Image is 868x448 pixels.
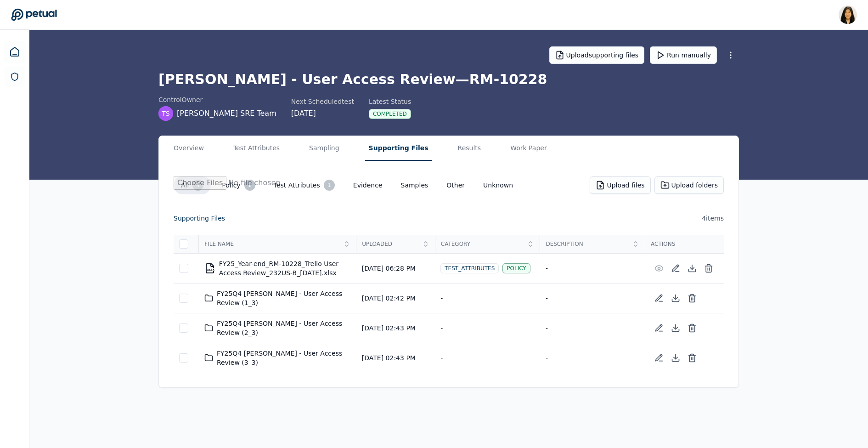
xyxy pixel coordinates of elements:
[369,97,411,106] div: Latest Status
[702,213,724,224] div: 4 items
[365,136,432,161] button: Supporting Files
[502,263,530,273] div: policy
[439,177,472,193] button: Other
[291,108,354,119] div: [DATE]
[654,176,724,194] button: Upload folders
[839,6,857,24] img: Renee Park
[204,289,351,307] div: FY25Q4 [PERSON_NAME] - User Access Review (1_3)
[356,313,435,343] td: [DATE] 02:43 PM
[651,290,667,306] button: Edint Directory
[651,240,718,248] span: Actions
[356,254,435,284] td: [DATE] 06:28 PM
[651,350,667,366] button: Edint Directory
[174,176,211,194] button: All4
[651,260,667,277] button: Preview File (hover for quick preview, click for full view)
[170,136,208,161] button: Overview
[546,264,640,273] div: -
[177,108,276,119] span: [PERSON_NAME] SRE Team
[204,259,351,278] div: FY25_Year-end_RM-10228_Trello User Access Review_232US-B_[DATE].xlsx
[667,260,684,277] button: Add/Edit Description
[440,353,535,363] div: -
[11,8,57,21] a: Go to Dashboard
[440,263,499,273] div: test_attributes
[546,294,640,303] div: -
[441,240,524,248] span: Category
[546,240,629,248] span: Description
[204,319,351,337] div: FY25Q4 [PERSON_NAME] - User Access Review (2_3)
[158,71,739,88] h1: [PERSON_NAME] - User Access Review — RM-10228
[324,180,335,191] div: 1
[5,67,25,87] a: SOC 1 Reports
[440,323,535,333] div: -
[667,320,684,336] button: Download Directory
[684,320,700,336] button: Delete Directory
[590,176,650,194] button: Upload files
[700,260,717,277] button: Delete File
[244,180,255,191] div: 1
[266,176,342,194] button: Test Attributes1
[369,109,411,119] div: Completed
[684,290,700,306] button: Delete Directory
[162,109,169,118] span: TS
[4,41,26,63] a: Dashboard
[230,136,283,161] button: Test Attributes
[667,350,684,366] button: Download Directory
[684,350,700,366] button: Delete Directory
[454,136,485,161] button: Results
[507,136,551,161] button: Work Paper
[650,46,717,64] button: Run manually
[394,177,436,193] button: Samples
[214,176,262,194] button: Policy1
[362,240,419,248] span: Uploaded
[684,260,700,277] button: Download File
[204,240,340,248] span: File Name
[346,177,390,193] button: Evidence
[722,47,739,63] button: More Options
[356,284,435,313] td: [DATE] 02:42 PM
[546,323,640,333] div: -
[204,349,351,367] div: FY25Q4 [PERSON_NAME] - User Access Review (3_3)
[356,343,435,373] td: [DATE] 02:43 PM
[192,180,203,191] div: 4
[667,290,684,306] button: Download Directory
[174,213,225,224] div: supporting files
[651,320,667,336] button: Edint Directory
[207,268,214,271] div: XLSXbabababa
[546,353,640,363] div: -
[440,294,535,303] div: -
[549,46,645,64] button: Uploadsupporting files
[305,136,343,161] button: Sampling
[476,177,520,193] button: Unknown
[291,97,354,106] div: Next Scheduled test
[158,95,276,104] div: control Owner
